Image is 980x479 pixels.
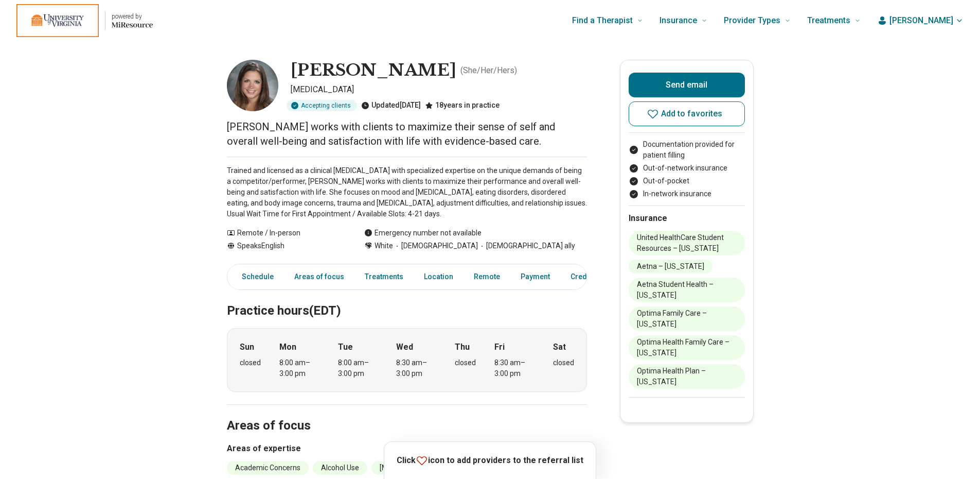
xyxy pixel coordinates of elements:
[227,392,587,435] h2: Areas of focus
[227,278,587,320] h2: Practice hours (EDT)
[361,100,421,111] div: Updated [DATE]
[364,228,482,238] div: Emergency number not available
[112,12,153,21] p: powered by
[553,341,566,353] strong: Sat
[629,364,745,389] li: Optima Health Plan – [US_STATE]
[629,101,745,126] button: Add to favorites
[629,212,745,225] h2: Insurance
[553,357,574,368] div: closed
[338,357,378,379] div: 8:00 am – 3:00 pm
[425,100,500,111] div: 18 years in practice
[393,241,478,251] span: [DEMOGRAPHIC_DATA]
[227,241,344,251] div: Speaks English
[455,341,470,353] strong: Thu
[227,328,587,392] div: When does the program meet?
[494,341,505,353] strong: Fri
[396,341,413,353] strong: Wed
[240,341,254,353] strong: Sun
[629,139,745,161] li: Documentation provided for patient filling
[807,13,850,28] span: Treatments
[629,73,745,97] button: Send email
[514,266,556,287] a: Payment
[16,4,153,37] a: Home page
[396,357,436,379] div: 8:30 am – 3:00 pm
[227,442,587,455] h3: Areas of expertise
[279,357,319,379] div: 8:00 am – 3:00 pm
[371,461,444,475] li: [MEDICAL_DATA]
[418,266,459,287] a: Location
[629,306,745,331] li: Optima Family Care – [US_STATE]
[397,454,583,467] p: Click icon to add providers to the referral list
[338,341,353,353] strong: Tue
[227,228,344,238] div: Remote / In-person
[288,266,350,287] a: Areas of focus
[660,13,697,28] span: Insurance
[478,241,575,251] span: [DEMOGRAPHIC_DATA] ally
[494,357,534,379] div: 8:30 am – 3:00 pm
[227,461,309,475] li: Academic Concerns
[287,100,357,111] div: Accepting clients
[240,357,261,368] div: closed
[227,165,587,219] p: Trained and licensed as a clinical [MEDICAL_DATA] with specialized expertise on the unique demand...
[629,139,745,199] ul: Payment options
[877,14,964,27] button: [PERSON_NAME]
[572,13,633,28] span: Find a Therapist
[279,341,296,353] strong: Mon
[629,278,745,302] li: Aetna Student Health – [US_STATE]
[661,110,723,118] span: Add to favorites
[455,357,476,368] div: closed
[229,266,280,287] a: Schedule
[291,60,456,81] h1: [PERSON_NAME]
[629,231,745,255] li: United HealthCare Student Resources – [US_STATE]
[291,83,587,96] p: [MEDICAL_DATA]
[227,60,278,111] img: Lori Freeman, Psychologist
[460,64,517,77] p: ( She/Her/Hers )
[724,13,780,28] span: Provider Types
[564,266,616,287] a: Credentials
[375,241,393,251] span: White
[468,266,506,287] a: Remote
[629,260,712,273] li: Aetna – [US_STATE]
[359,266,409,287] a: Treatments
[629,335,745,360] li: Optima Health Family Care – [US_STATE]
[629,189,745,199] li: In-network insurance
[227,119,587,148] p: [PERSON_NAME] works with clients to maximize their sense of self and overall well-being and satis...
[889,14,953,27] span: [PERSON_NAME]
[313,461,367,475] li: Alcohol Use
[629,163,745,174] li: Out-of-network insurance
[629,176,745,186] li: Out-of-pocket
